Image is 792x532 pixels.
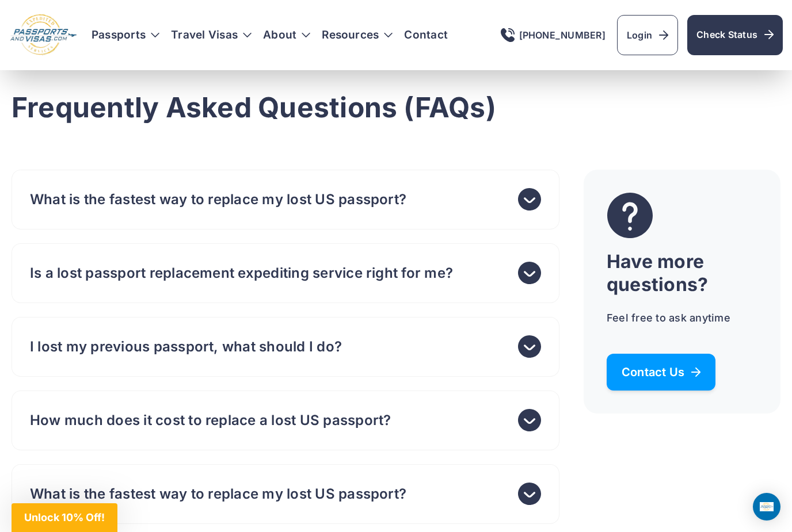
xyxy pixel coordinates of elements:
h4: How much does it cost to replace a lost US passport? [30,412,391,428]
span: Unlock 10% Off! [24,511,105,523]
a: [PHONE_NUMBER] [501,28,606,42]
h4: I lost my previous passport, what should I do? [30,339,342,355]
img: Logo [9,14,78,56]
h3: Have more questions? [607,250,730,296]
span: Check Status [696,28,774,41]
h3: Travel Visas [171,29,252,41]
h4: What is the fastest way to replace my lost US passport? [30,192,406,208]
div: Open Intercom Messenger [753,493,780,520]
span: Contact Us [622,366,700,378]
span: Login [627,28,668,42]
h4: Is a lost passport replacement expediting service right for me? [30,265,453,281]
a: Contact Us [607,354,715,391]
h2: Frequently Asked Questions (FAQs) [12,91,780,124]
p: Feel free to ask anytime [607,310,730,326]
div: Unlock 10% Off! [12,503,117,532]
h3: Passports [92,29,159,41]
a: About [263,29,296,41]
a: Check Status [687,15,783,55]
h4: What is the fastest way to replace my lost US passport? [30,486,406,502]
a: Login [617,15,678,55]
h3: Resources [322,29,393,41]
a: Contact [404,29,448,41]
